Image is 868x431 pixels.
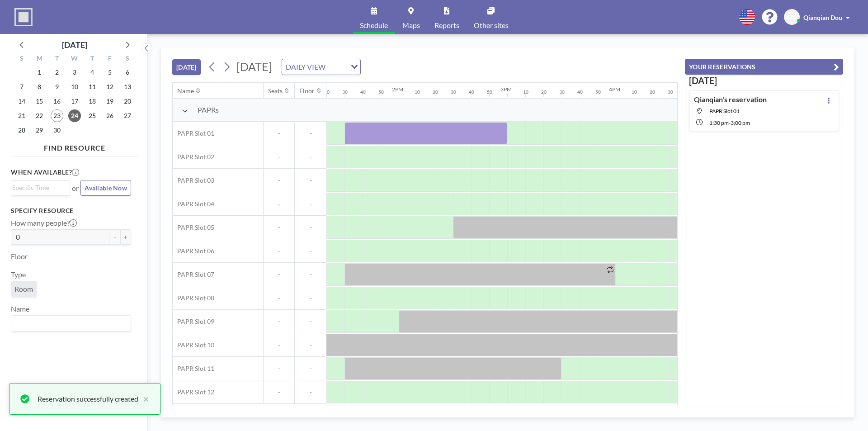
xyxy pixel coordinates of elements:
div: 50 [378,89,384,95]
span: - [295,365,326,373]
span: - [264,388,294,396]
span: PAPRs [198,105,219,114]
h3: [DATE] [689,75,839,86]
label: Type [11,270,26,279]
span: Saturday, September 13, 2025 [121,81,134,93]
img: organization-logo [14,8,33,26]
div: 20 [650,89,655,95]
span: Thursday, September 11, 2025 [86,81,99,93]
span: - [295,341,326,349]
span: - [295,270,326,279]
button: close [138,393,149,404]
div: Search for option [282,59,360,75]
span: Monday, September 8, 2025 [33,81,46,93]
span: Friday, September 12, 2025 [104,81,116,93]
div: Name [177,87,194,95]
div: Seats [268,87,283,95]
span: - [295,176,326,185]
span: Reports [434,22,459,29]
span: PAPR Slot 05 [173,223,214,232]
span: PAPR Slot 12 [173,388,214,396]
span: Sunday, September 21, 2025 [15,109,28,122]
span: Maps [402,22,420,29]
div: Search for option [11,181,70,194]
span: Wednesday, September 24, 2025 [68,109,81,122]
div: Search for option [11,316,131,331]
div: 50 [487,89,492,95]
span: Monday, September 22, 2025 [33,109,46,122]
span: PAPR Slot 09 [173,317,214,326]
span: - [295,200,326,208]
span: Thursday, September 4, 2025 [86,66,99,79]
button: [DATE] [172,59,201,75]
div: 10 [523,89,528,95]
span: - [264,294,294,302]
span: Monday, September 1, 2025 [33,66,46,79]
label: Floor [11,252,28,261]
span: Saturday, September 6, 2025 [121,66,134,79]
span: - [295,153,326,161]
span: - [295,317,326,326]
span: [DATE] [236,60,272,73]
div: 40 [360,89,366,95]
span: Friday, September 19, 2025 [104,95,116,108]
span: Friday, September 26, 2025 [104,109,116,122]
span: Tuesday, September 9, 2025 [51,81,63,93]
div: 30 [342,89,348,95]
label: Name [11,304,29,313]
span: Wednesday, September 10, 2025 [68,81,81,93]
span: Thursday, September 25, 2025 [86,109,99,122]
div: 50 [595,89,601,95]
input: Search for option [328,61,345,73]
span: - [295,129,326,137]
span: PAPR Slot 08 [173,294,214,302]
span: Monday, September 29, 2025 [33,124,46,137]
span: DAILY VIEW [284,61,327,73]
div: W [66,53,84,65]
span: PAPR Slot 01 [173,129,214,137]
div: 3PM [500,86,512,93]
div: 30 [451,89,456,95]
div: 30 [668,89,673,95]
span: PAPR Slot 06 [173,247,214,255]
h4: FIND RESOURCE [11,140,138,152]
span: Available Now [85,184,127,192]
div: Reservation successfully created [38,393,138,404]
h3: Specify resource [11,207,131,215]
span: QD [787,13,797,21]
span: - [264,176,294,185]
button: YOUR RESERVATIONS [685,59,843,75]
span: Tuesday, September 30, 2025 [51,124,63,137]
span: Other sites [474,22,509,29]
span: Sunday, September 14, 2025 [15,95,28,108]
span: - [295,388,326,396]
span: PAPR Slot 01 [709,108,740,114]
div: S [13,53,31,65]
div: 40 [577,89,583,95]
span: - [295,223,326,232]
div: T [83,53,101,65]
span: Wednesday, September 3, 2025 [68,66,81,79]
span: PAPR Slot 10 [173,341,214,349]
button: + [120,229,131,245]
span: Schedule [360,22,388,29]
span: - [264,341,294,349]
span: - [295,294,326,302]
span: PAPR Slot 07 [173,270,214,279]
span: Tuesday, September 23, 2025 [51,109,63,122]
input: Search for option [12,317,126,329]
div: T [48,53,66,65]
div: 10 [415,89,420,95]
span: Tuesday, September 16, 2025 [51,95,63,108]
span: Room [14,284,33,294]
span: 3:00 PM [731,119,750,126]
button: Available Now [80,180,131,196]
span: - [295,247,326,255]
span: Thursday, September 18, 2025 [86,95,99,108]
span: PAPR Slot 02 [173,153,214,161]
span: Sunday, September 28, 2025 [15,124,28,137]
label: How many people? [11,218,77,227]
span: Sunday, September 7, 2025 [15,81,28,93]
div: 20 [324,89,330,95]
button: - [109,229,120,245]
